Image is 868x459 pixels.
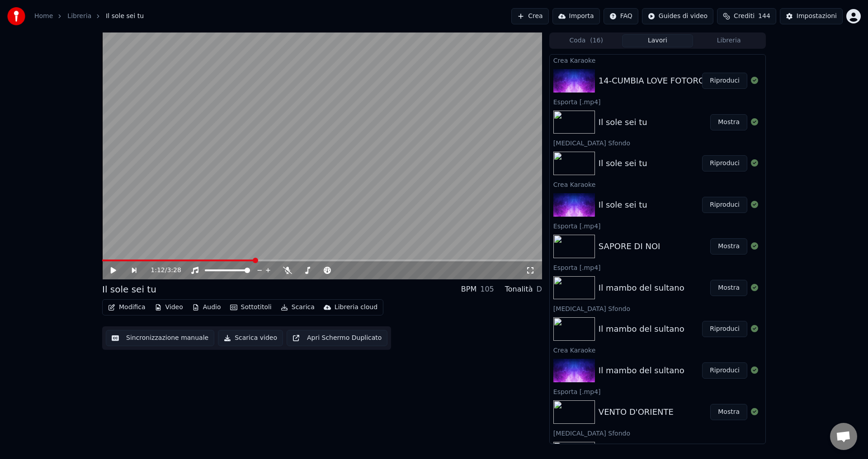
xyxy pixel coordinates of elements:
[717,8,776,24] button: Crediti144
[505,284,533,295] div: Tonalità
[550,55,765,65] div: Crea Karaoke
[104,301,149,314] button: Modifica
[461,284,476,295] div: BPM
[830,423,857,450] div: Aprire la chat
[734,12,755,21] span: Crediti
[622,34,693,47] button: Lavori
[780,8,843,24] button: Impostazioni
[710,280,747,296] button: Mostra
[550,303,765,314] div: [MEDICAL_DATA] Sfondo
[277,301,318,314] button: Scarica
[599,240,660,253] div: SAPORE DI NOI
[550,220,765,231] div: Esporta [.mp4]
[151,266,165,275] span: 1:12
[599,323,684,335] div: Il mambo del sultano
[34,12,53,21] a: Home
[106,330,214,346] button: Sincronizzazione manuale
[702,155,747,172] button: Riproduci
[599,74,802,87] div: 14-CUMBIA LOVE FOTOROMANZA PICCOLO UOMO
[710,238,747,255] button: Mostra
[67,12,91,21] a: Libreria
[287,330,387,346] button: Apri Schermo Duplicato
[599,282,684,294] div: Il mambo del sultano
[550,262,765,273] div: Esporta [.mp4]
[797,12,837,21] div: Impostazioni
[151,266,172,275] div: /
[511,8,548,24] button: Crea
[335,303,377,312] div: Libreria cloud
[7,7,25,25] img: youka
[599,364,684,377] div: Il mambo del sultano
[599,406,674,418] div: VENTO D'ORIENTE
[710,404,747,420] button: Mostra
[758,12,770,21] span: 144
[480,284,494,295] div: 105
[550,137,765,148] div: [MEDICAL_DATA] Sfondo
[702,362,747,379] button: Riproduci
[710,114,747,130] button: Mostra
[599,199,647,211] div: Il sole sei tu
[537,284,542,295] div: D
[599,116,647,129] div: Il sole sei tu
[106,12,144,21] span: Il sole sei tu
[702,73,747,89] button: Riproduci
[550,386,765,397] div: Esporta [.mp4]
[702,321,747,337] button: Riproduci
[167,266,181,275] span: 3:28
[599,157,647,170] div: Il sole sei tu
[189,301,225,314] button: Audio
[693,34,764,47] button: Libreria
[551,34,622,47] button: Coda
[226,301,275,314] button: Sottotitoli
[550,344,765,355] div: Crea Karaoke
[550,427,765,438] div: [MEDICAL_DATA] Sfondo
[604,8,638,24] button: FAQ
[590,36,603,45] span: ( 16 )
[550,96,765,107] div: Esporta [.mp4]
[151,301,187,314] button: Video
[218,330,283,346] button: Scarica video
[102,283,156,296] div: Il sole sei tu
[702,197,747,213] button: Riproduci
[34,12,144,21] nav: breadcrumb
[550,179,765,190] div: Crea Karaoke
[642,8,713,24] button: Guides di video
[552,8,600,24] button: Importa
